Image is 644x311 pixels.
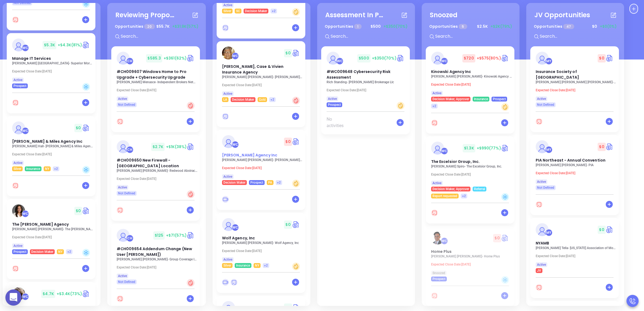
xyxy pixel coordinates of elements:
span: +$3.4K (73%) [57,291,82,296]
img: #WC009648 Cybersecurity Risk Assessment [327,52,340,65]
div: profileWalter Contreras$0Circle dollar[PERSON_NAME] & Miles Agency Inc[PERSON_NAME] Hall- [PERSON... [7,116,96,199]
span: $ 0 [284,49,292,57]
img: Quote [501,54,509,62]
span: Kinowski Agency Inc [431,69,471,74]
a: Quote [397,54,404,62]
p: Edith Tella - New York Association of Mortgage Brokers (NYAMB) [536,246,617,250]
div: Walter Contreras [232,141,239,148]
img: NYAMB [536,223,549,236]
div: Walter Contreras [22,44,29,51]
span: +$31.9K (57%) [172,24,198,29]
a: Quote [187,143,195,151]
span: $ 125 [153,231,165,240]
div: Walter Contreras [232,224,239,231]
img: Manage IT Services [12,39,25,51]
p: Abigail Merritt - The Merritt Agency [12,227,93,231]
a: profileCarla Humber$585.3+$361(62%)Circle dollar#CH009607 Windows Home to Pro Upgrade + Cybersecu... [111,46,200,107]
span: Prospect [13,83,26,89]
div: Megan Youmans [545,229,552,236]
img: Schenk & Miles Agency Inc [12,121,25,134]
img: Quote [82,290,90,298]
span: $ 2.7K [151,143,165,151]
a: Quote [606,54,614,62]
span: #CH009607 Windows Home to Pro Upgrade + Cybersecurity Upgrade [117,69,186,80]
span: Prospect [432,276,445,282]
div: Megan Youmans [545,58,552,65]
span: $ 0 [284,138,292,146]
a: profileMegan Youmans$0Circle dollarInsurance Society of [GEOGRAPHIC_DATA][PERSON_NAME] [PERSON_NA... [530,46,619,107]
span: Active [118,184,127,190]
span: Active [328,96,337,102]
p: Expected Close Date: [DATE] [12,235,93,239]
div: Carla Humber [126,235,133,242]
p: Expected Close Date: [DATE] [222,166,303,170]
div: profileWalter Contreras$0Circle dollarWolf Agency, Inc[PERSON_NAME] [PERSON_NAME]- Wolf Agency, I... [217,213,306,296]
span: +2 [264,263,268,268]
a: profileMegan Youmans$0Circle dollarNYAMB[PERSON_NAME] Tella- [US_STATE] Association of Mortgage B... [530,218,619,273]
p: Expected Close Date: [DATE] [222,249,303,253]
span: Referral [474,186,485,192]
div: profileWalter Contreras$0Circle dollar[PERSON_NAME], Case & Vivien Insurance Agency[PERSON_NAME] ... [217,41,306,130]
p: Ann Marie Snyder - Insurance Society of Philadelphia [536,80,617,84]
div: Carla Humber [126,146,133,153]
span: Active [118,273,127,279]
div: Hot [187,190,195,198]
span: #WC009648 Cybersecurity Risk Assessment [327,69,391,80]
img: Wolf Agency, Inc [222,218,235,231]
span: Snoozed [432,270,445,276]
img: Quote [501,234,509,242]
span: Insurance [26,166,40,172]
span: $ 2.5K [476,22,489,31]
img: Quote [187,231,195,239]
a: profileWalter Contreras$0Circle dollarThe [PERSON_NAME] Agency[PERSON_NAME] [PERSON_NAME]- The [P... [7,199,95,254]
p: Connie Caputo - Wolf Agency, Inc [222,241,303,245]
p: Expected Close Date: [DATE] [431,83,512,86]
img: Quote [292,138,300,146]
img: Lowry-Dunham, Case & Vivien Insurance Agency [222,47,235,60]
a: Quote [501,144,509,152]
div: Snoozed [430,10,458,20]
img: #CH009607 Windows Home to Pro Upgrade + Cybersecurity Upgrade [117,52,130,65]
img: #CH009650 New Firewall - Smithtown Location [117,140,130,153]
div: Hot [187,279,195,287]
span: NY [58,249,63,255]
span: Report requested [432,193,457,199]
span: Silver [13,166,21,172]
div: Cold [501,193,509,201]
div: Hot [187,102,195,110]
span: +2 [277,180,281,186]
p: Expected Close Date: [DATE] [431,173,512,176]
p: Opportunities [325,22,362,32]
div: profileWalter Contreras$500+$350(70%)Circle dollar#WC009648 Cybersecurity Risk AssessmentRich Sta... [321,46,411,137]
p: Expected Close Date: [DATE] [431,263,512,266]
span: $ 5.3K [43,41,56,49]
span: +2 [54,166,58,172]
span: +2 [462,193,466,199]
span: $ 0 [598,226,605,234]
span: Insurance Society of Philadelphia [536,69,579,80]
span: Active [13,243,22,249]
span: +2 [67,249,71,255]
span: Not Defined [537,185,554,191]
span: Active [537,262,546,268]
div: profileWalter Contreras$0Circle dollarThe [PERSON_NAME] Agency[PERSON_NAME] [PERSON_NAME]- The [P... [7,199,96,282]
img: Quote [82,207,90,215]
span: 1 [354,24,362,29]
span: Not Defined [118,102,135,108]
p: Craig Wilson - Kinowski Agency Inc [431,75,512,78]
img: Quote [606,143,614,151]
span: $ 0 [591,22,598,31]
div: Reviewing Proposal [115,10,175,20]
div: Megan Youmans [545,146,552,153]
div: profileWalter Contreras$1.3K+$990(77%)Circle dollarThe Excelsior Group, Inc.[PERSON_NAME] Spiro- ... [426,136,515,226]
p: Lisa Ferrara - Superior Mortgage Co., Inc. [12,61,93,65]
div: JV Opportunities [534,10,590,20]
span: NY [255,263,259,268]
div: SnoozedOpportunities 5$2.5K+$2K(79%) [426,7,515,46]
a: Quote [292,49,300,57]
div: Walter Contreras [232,53,239,60]
span: $ 4.7K [41,290,55,298]
div: Warm [501,103,509,111]
p: Expected Close Date: [DATE] [222,83,303,87]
